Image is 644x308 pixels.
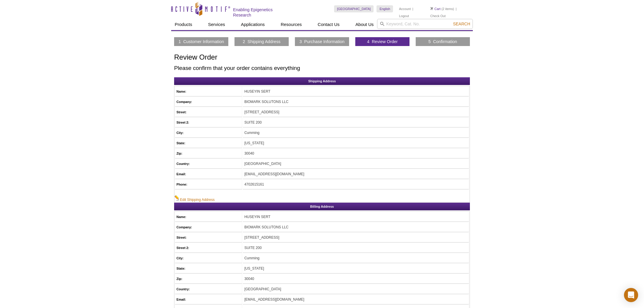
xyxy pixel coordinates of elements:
[174,203,470,210] h2: Billing Address
[243,253,469,263] td: Cumming
[243,107,469,117] td: [STREET_ADDRESS]
[430,7,441,11] a: Cart
[176,182,240,187] h5: Phone:
[334,5,374,12] a: [GEOGRAPHIC_DATA]
[243,295,469,304] td: [EMAIL_ADDRESS][DOMAIN_NAME]
[176,151,240,156] h5: Zip:
[174,53,470,62] h1: Review Order
[176,286,240,292] h5: Country:
[176,276,240,281] h5: Zip:
[624,288,638,302] div: Open Intercom Messenger
[243,222,469,232] td: BIOMARK SOLUTONS LLC
[176,161,240,166] h5: Country:
[176,130,240,135] h5: City:
[243,159,469,169] td: [GEOGRAPHIC_DATA]
[174,77,470,85] h2: Shipping Address
[243,128,469,138] td: Cumming
[243,169,469,179] td: [EMAIL_ADDRESS][DOMAIN_NAME]
[377,19,473,29] input: Keyword, Cat. No.
[367,39,398,44] a: 4 Review Order
[176,120,240,125] h5: Street 2:
[204,19,229,30] a: Services
[314,19,343,30] a: Contact Us
[243,284,469,294] td: [GEOGRAPHIC_DATA]
[176,297,240,302] h5: Email:
[171,19,196,30] a: Products
[430,7,433,10] img: Your Cart
[176,266,240,271] h5: State:
[174,195,214,202] a: Edit Shipping Address
[176,255,240,261] h5: City:
[174,195,180,201] img: Edit
[176,171,240,177] h5: Email:
[453,22,470,26] span: Search
[176,140,240,146] h5: State:
[412,5,413,12] li: |
[277,19,306,30] a: Resources
[243,233,469,243] td: [STREET_ADDRESS]
[233,7,291,18] h2: Enabling Epigenetics Research
[243,243,469,253] td: SUITE 200
[456,5,457,12] li: |
[243,180,469,189] td: 4702615161
[176,89,240,94] h5: Name:
[243,149,469,158] td: 30040
[176,214,240,219] h5: Name:
[179,39,224,44] a: 1 Customer Information
[174,65,470,71] h2: Please confirm that your order contains everything
[176,235,240,240] h5: Street:
[176,225,240,230] h5: Company:
[399,7,411,11] a: Account
[300,39,345,44] a: 3 Purchase Information
[243,87,469,96] td: HUSEYIN SERT
[176,109,240,115] h5: Street:
[176,245,240,250] h5: Street 2:
[377,5,393,12] a: English
[237,19,268,30] a: Applications
[243,97,469,107] td: BIOMARK SOLUTONS LLC
[428,39,457,44] a: 5 Confirmation
[243,39,280,44] a: 2 Shipping Address
[399,14,409,18] a: Logout
[243,138,469,148] td: [US_STATE]
[243,212,469,222] td: HUSEYIN SERT
[451,21,472,27] button: Search
[352,19,377,30] a: About Us
[243,274,469,284] td: 30040
[430,14,446,18] a: Check Out
[430,5,454,12] li: (2 items)
[176,99,240,104] h5: Company:
[243,118,469,127] td: SUITE 200
[243,264,469,273] td: [US_STATE]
